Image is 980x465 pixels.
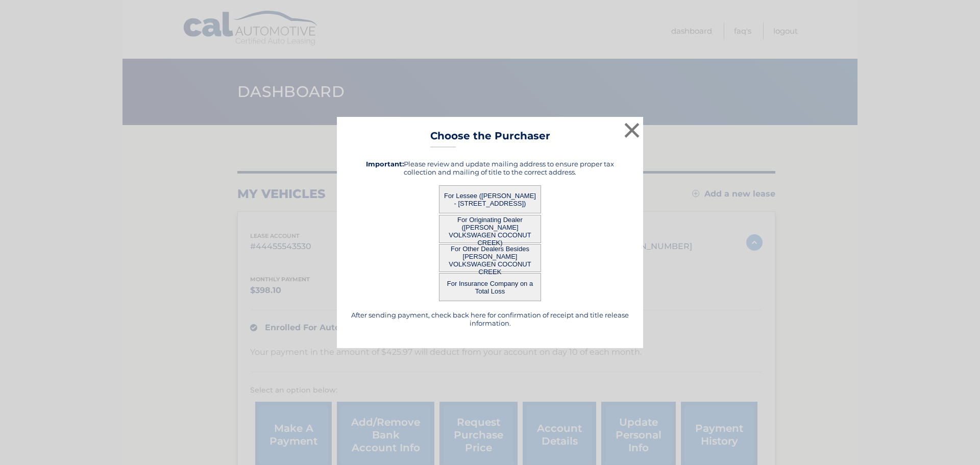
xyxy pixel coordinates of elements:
h3: Choose the Purchaser [430,130,550,148]
button: For Originating Dealer ([PERSON_NAME] VOLKSWAGEN COCONUT CREEK) [439,215,541,243]
button: For Insurance Company on a Total Loss [439,273,541,301]
h5: Please review and update mailing address to ensure proper tax collection and mailing of title to ... [350,160,630,176]
button: For Other Dealers Besides [PERSON_NAME] VOLKSWAGEN COCONUT CREEK [439,244,541,272]
button: × [622,120,642,140]
h5: After sending payment, check back here for confirmation of receipt and title release information. [350,311,630,327]
button: For Lessee ([PERSON_NAME] - [STREET_ADDRESS]) [439,185,541,213]
strong: Important: [366,160,404,168]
